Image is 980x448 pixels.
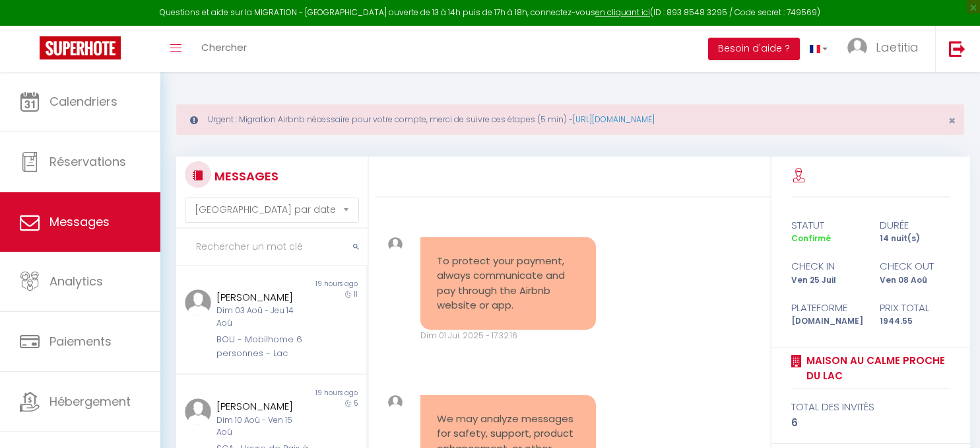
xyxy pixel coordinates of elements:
span: Analytics [49,273,103,289]
div: check in [783,258,870,274]
img: Super Booking [40,36,121,59]
span: Hébergement [49,393,131,410]
span: × [948,112,956,129]
span: Laetitia [876,39,919,56]
div: statut [783,217,870,233]
div: Urgent : Migration Airbnb nécessaire pour votre compte, merci de suivre ces étapes (5 min) - [176,104,964,135]
img: ... [388,395,403,410]
pre: To protect your payment, always communicate and pay through the Airbnb website or app. [437,254,580,313]
div: 19 hours ago [271,279,366,289]
img: ... [185,398,211,425]
div: check out [871,258,959,274]
a: ... Laetitia [837,26,935,72]
div: [DOMAIN_NAME] [783,315,870,328]
h3: MESSAGES [211,161,278,191]
div: BOU - Mobilhome 6 personnes - Lac [216,333,310,360]
span: Messages [49,213,110,230]
a: en cliquant ici [595,7,650,18]
a: Maison au calme proche du lac [802,353,950,384]
iframe: LiveChat chat widget [925,392,980,448]
button: Close [948,115,956,127]
span: Confirmé [791,233,831,244]
img: logout [949,40,965,57]
img: ... [388,237,403,252]
div: Dim 10 Aoû - Ven 15 Aoû [216,414,310,439]
div: [PERSON_NAME] [216,289,310,305]
div: Dim 03 Aoû - Jeu 14 Aoû [216,305,310,330]
span: Chercher [201,40,247,54]
div: 14 nuit(s) [871,233,959,245]
button: Besoin d'aide ? [708,38,800,60]
div: 6 [791,415,950,431]
img: ... [185,289,211,316]
span: Réservations [49,153,126,170]
input: Rechercher un mot clé [176,229,368,266]
a: [URL][DOMAIN_NAME] [573,114,655,125]
div: total des invités [791,399,950,415]
div: Prix total [871,300,959,316]
div: Ven 25 Juil [783,274,870,287]
a: Chercher [191,26,257,72]
div: Plateforme [783,300,870,316]
div: 19 hours ago [271,388,366,398]
div: [PERSON_NAME] [216,398,310,414]
div: durée [871,217,959,233]
span: 5 [354,398,358,408]
div: 1944.55 [871,315,959,328]
img: ... [847,38,867,57]
span: Paiements [49,333,112,350]
div: Ven 08 Aoû [871,274,959,287]
span: 11 [354,289,358,299]
div: Dim 01 Jui. 2025 - 17:32:16 [420,330,597,342]
span: Calendriers [49,93,117,110]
